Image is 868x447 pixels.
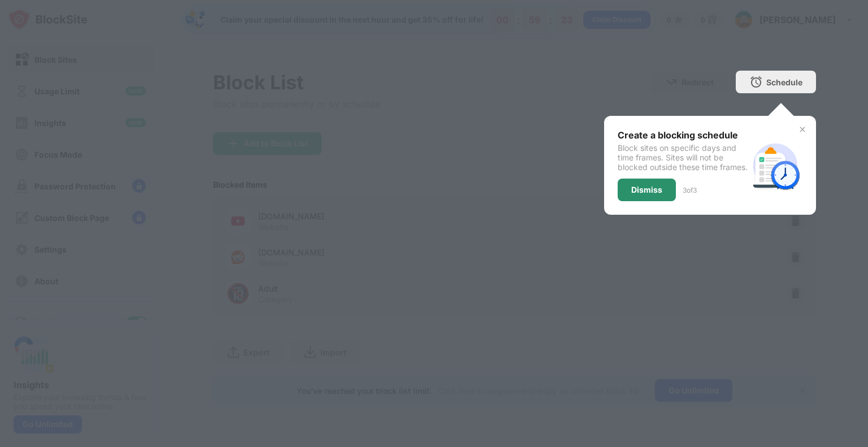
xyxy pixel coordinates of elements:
[798,125,807,134] img: x-button.svg
[748,138,802,193] img: schedule.svg
[766,77,802,87] div: Schedule
[618,129,748,141] div: Create a blocking schedule
[683,186,697,194] div: 3 of 3
[618,143,748,172] div: Block sites on specific days and time frames. Sites will not be blocked outside these time frames.
[631,185,662,194] div: Dismiss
